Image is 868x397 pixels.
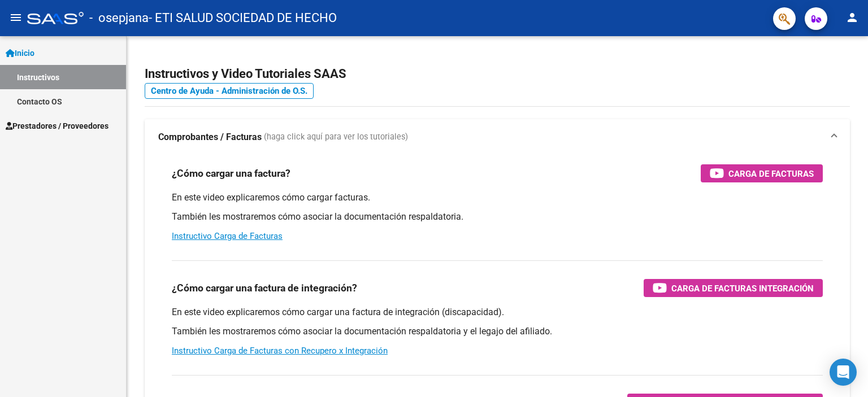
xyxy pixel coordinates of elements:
a: Instructivo Carga de Facturas con Recupero x Integración [172,346,388,356]
div: Open Intercom Messenger [830,359,857,386]
span: Inicio [6,47,34,59]
span: (haga click aquí para ver los tutoriales) [264,131,408,143]
p: También les mostraremos cómo asociar la documentación respaldatoria y el legajo del afiliado. [172,325,823,338]
span: Prestadores / Proveedores [6,120,108,132]
p: En este video explicaremos cómo cargar facturas. [172,191,823,204]
p: En este video explicaremos cómo cargar una factura de integración (discapacidad). [172,306,823,319]
span: - ETI SALUD SOCIEDAD DE HECHO [149,6,337,30]
p: También les mostraremos cómo asociar la documentación respaldatoria. [172,211,823,223]
a: Centro de Ayuda - Administración de O.S. [145,83,314,99]
mat-icon: person [845,11,859,24]
a: Instructivo Carga de Facturas [172,231,283,241]
span: Carga de Facturas Integración [671,281,814,295]
span: Carga de Facturas [728,167,814,181]
strong: Comprobantes / Facturas [158,131,262,143]
mat-icon: menu [9,11,23,24]
h3: ¿Cómo cargar una factura? [172,165,290,181]
h3: ¿Cómo cargar una factura de integración? [172,280,357,296]
span: - osepjana [89,6,149,30]
h2: Instructivos y Video Tutoriales SAAS [145,63,850,85]
mat-expansion-panel-header: Comprobantes / Facturas (haga click aquí para ver los tutoriales) [145,119,850,155]
button: Carga de Facturas [701,164,823,182]
button: Carga de Facturas Integración [644,279,823,297]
